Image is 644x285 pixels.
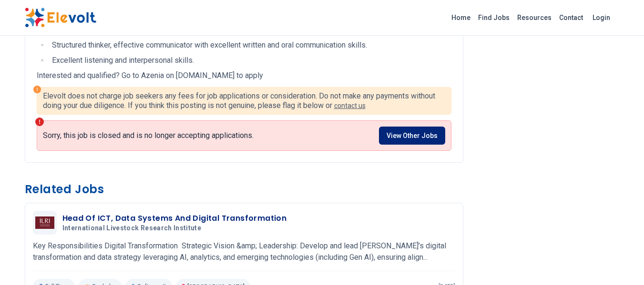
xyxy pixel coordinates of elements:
[33,240,455,263] p: Key Responsibilities Digital Transformation Strategic Vision &amp; Leadership: Develop and lead [...
[555,10,587,25] a: Contact
[25,182,463,197] h3: Related Jobs
[49,39,451,51] li: Structured thinker, effective communicator with excellent written and oral communication skills.
[49,55,451,66] li: Excellent listening and interpersonal skills.
[43,131,254,140] p: Sorry, this job is closed and is no longer accepting applications.
[25,8,96,28] img: Elevolt
[513,10,555,25] a: Resources
[596,239,644,285] iframe: Chat Widget
[448,10,474,25] a: Home
[62,213,287,224] h3: Head Of ICT, Data Systems And Digital Transformation
[37,70,451,81] p: Interested and qualified? Go to Azenia on [DOMAIN_NAME] to apply
[334,102,366,109] a: contact us
[62,224,202,233] span: International Livestock Research Institute
[35,216,54,229] img: International Livestock Research Institute
[379,127,445,145] a: View Other Jobs
[43,91,445,110] p: Elevolt does not charge job seekers any fees for job applications or consideration. Do not make a...
[474,10,513,25] a: Find Jobs
[587,8,616,27] a: Login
